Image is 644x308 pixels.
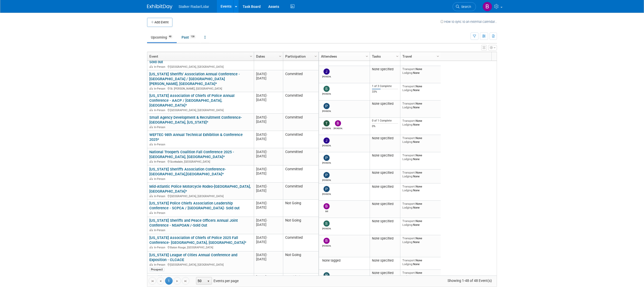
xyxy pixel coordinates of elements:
[313,52,319,60] a: Column Settings
[256,154,281,158] div: [DATE]
[266,167,267,171] span: -
[322,192,331,195] div: Patrick Fagan
[324,69,330,75] img: Joe Bartels
[266,133,267,136] span: -
[372,236,398,241] div: None specified
[189,35,196,39] span: 138
[324,186,330,192] img: Patrick Fagan
[402,236,439,244] div: None None
[256,223,281,227] div: [DATE]
[372,67,398,71] div: None specified
[256,189,281,193] div: [DATE]
[256,52,280,61] a: Dates
[158,279,163,283] span: Go to the previous page
[324,138,330,144] img: Joe Bartels
[256,253,281,257] div: [DATE]
[167,35,173,39] span: 48
[372,102,398,106] div: None specified
[283,70,318,92] td: Committed
[283,273,318,290] td: Considering
[335,120,341,126] img: Brooke Journet
[402,271,439,278] div: None None
[324,272,330,278] img: Robert Mele
[256,98,281,102] div: [DATE]
[402,259,439,266] div: None None
[149,115,242,125] a: Small Agency Development & Recruitment Conference- [GEOGRAPHIC_DATA], [US_STATE]*
[436,54,440,58] span: Column Settings
[150,126,153,128] img: In-Person Event
[322,209,331,213] div: Bill Johnson
[402,136,439,144] div: None None
[154,195,167,198] span: In-Person
[283,234,318,251] td: Committed
[402,71,413,75] span: Lodging:
[150,279,154,283] span: Go to the first page
[266,253,267,257] span: -
[283,183,318,200] td: Committed
[372,125,398,128] div: 0%
[147,4,172,9] img: ExhibitDay
[395,54,399,58] span: Column Settings
[249,54,253,58] span: Column Settings
[283,114,318,131] td: Committed
[321,259,368,263] div: None tagged
[402,136,416,140] span: Transport:
[150,195,153,197] img: In-Person Event
[256,150,281,154] div: [DATE]
[364,52,370,60] a: Column Settings
[402,271,416,275] span: Transport:
[372,52,397,61] a: Tasks
[178,32,200,42] a: Past138
[178,5,209,9] span: Stalker Radar/Lidar
[402,275,413,278] span: Lodging:
[334,126,343,130] div: Brooke Journet
[149,277,156,285] a: Go to the first page
[402,240,413,244] span: Lodging:
[149,235,246,245] a: [US_STATE] Association of Chiefs of Police 2025 Fall Conference- [GEOGRAPHIC_DATA], [GEOGRAPHIC_D...
[402,206,413,209] span: Lodging:
[256,240,281,244] div: [DATE]
[266,115,267,119] span: -
[266,236,267,239] span: -
[402,175,413,178] span: Lodging:
[324,155,330,161] img: Peter Bauer
[150,211,153,214] img: In-Person Event
[149,86,252,91] div: St. [PERSON_NAME], [GEOGRAPHIC_DATA]
[266,201,267,205] span: -
[372,202,398,206] div: None specified
[402,259,416,262] span: Transport:
[149,184,251,194] a: Mid-Atlantic Police Motorcycle Rodeo-[GEOGRAPHIC_DATA], [GEOGRAPHIC_DATA]*
[150,143,153,145] img: In-Person Event
[372,219,398,223] div: None specified
[402,189,413,192] span: Lodging:
[256,275,281,279] div: [DATE]
[150,109,153,111] img: In-Person Event
[150,160,153,163] img: In-Person Event
[285,52,315,61] a: Participation
[256,132,281,137] div: [DATE]
[256,218,281,223] div: [DATE]
[402,236,416,240] span: Transport:
[149,64,252,69] div: [GEOGRAPHIC_DATA], [GEOGRAPHIC_DATA]
[324,86,330,92] img: Stephen Barlag
[402,185,416,188] span: Transport:
[322,92,331,95] div: Stephen Barlag
[256,201,281,205] div: [DATE]
[266,94,267,97] span: -
[256,119,281,124] div: [DATE]
[324,238,330,244] img: Brian Wong
[402,223,413,227] span: Lodging:
[149,72,240,86] a: [US_STATE] Sheriffs' Association Annual Conference - [GEOGRAPHIC_DATA] / [GEOGRAPHIC_DATA][PERSON...
[402,157,413,161] span: Lodging:
[154,263,167,266] span: In-Person
[459,5,471,9] span: Search
[150,65,153,68] img: In-Person Event
[402,119,439,126] div: None None
[157,277,164,285] a: Go to the previous page
[322,244,331,247] div: Brian Wong
[314,54,318,58] span: Column Settings
[372,171,398,175] div: None specified
[402,153,416,157] span: Transport:
[256,257,281,261] div: [DATE]
[402,185,439,192] div: None None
